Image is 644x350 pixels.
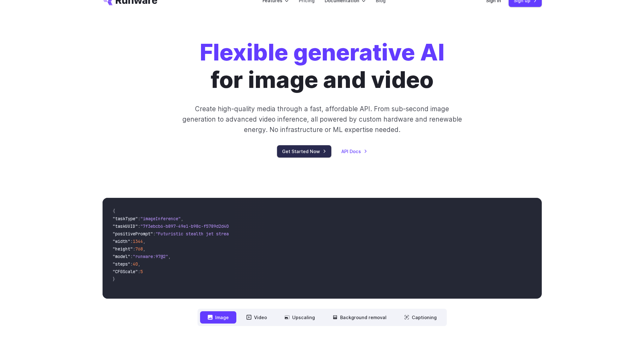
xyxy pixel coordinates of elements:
[138,261,140,267] span: ,
[156,231,385,237] span: "Futuristic stealth jet streaking through a neon-lit cityscape with glowing purple exhaust"
[200,38,445,94] h1: for image and video
[138,269,140,274] span: :
[130,238,133,244] span: :
[397,311,444,324] button: Captioning
[341,148,367,155] a: API Docs
[143,246,145,252] span: ,
[113,208,115,214] span: {
[277,145,331,158] a: Get Started Now
[133,238,143,244] span: 1344
[113,269,138,274] span: "CFGScale"
[133,254,168,259] span: "runware:97@2"
[181,104,463,135] p: Create high-quality media through a fast, affordable API. From sub-second image generation to adv...
[239,311,275,324] button: Video
[181,216,183,221] span: ,
[140,223,236,229] span: "7f3ebcb6-b897-49e1-b98c-f5789d2d40d7"
[200,311,236,324] button: Image
[113,254,130,259] span: "model"
[277,311,322,324] button: Upscaling
[113,246,133,252] span: "height"
[113,238,130,244] span: "width"
[140,269,143,274] span: 5
[113,216,138,221] span: "taskType"
[153,231,156,237] span: :
[113,276,115,282] span: }
[325,311,394,324] button: Background removal
[130,254,133,259] span: :
[138,216,140,221] span: :
[143,238,145,244] span: ,
[130,261,133,267] span: :
[200,38,445,66] strong: Flexible generative AI
[113,231,153,237] span: "positivePrompt"
[138,223,140,229] span: :
[133,246,135,252] span: :
[135,246,143,252] span: 768
[168,254,171,259] span: ,
[113,223,138,229] span: "taskUUID"
[113,261,130,267] span: "steps"
[140,216,181,221] span: "imageInference"
[133,261,138,267] span: 40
